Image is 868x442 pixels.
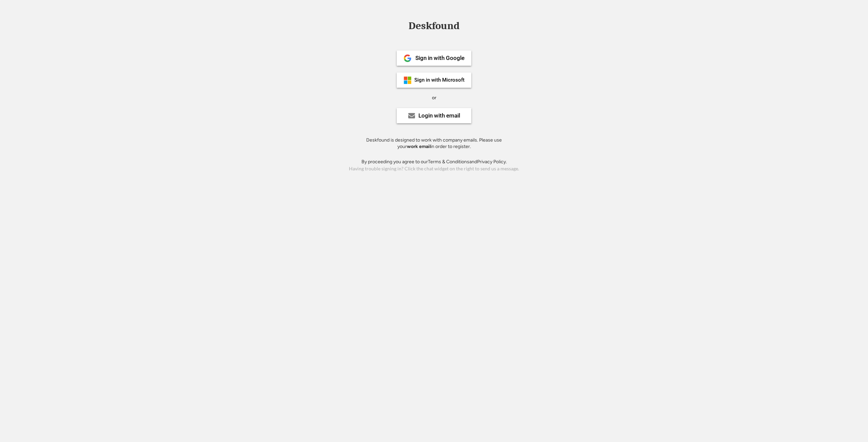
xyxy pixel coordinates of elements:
div: By proceeding you agree to our and [361,159,507,165]
div: Login with email [418,113,460,119]
strong: work email [407,144,431,149]
img: ms-symbollockup_mssymbol_19.png [403,76,412,84]
div: Deskfound [405,21,463,31]
a: Privacy Policy. [477,159,507,165]
div: Sign in with Microsoft [414,78,465,83]
a: Terms & Conditions [428,159,469,165]
img: 1024px-Google__G__Logo.svg.png [403,54,412,62]
div: Deskfound is designed to work with company emails. Please use your in order to register. [358,137,510,150]
div: or [432,94,436,101]
div: Sign in with Google [415,55,465,61]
